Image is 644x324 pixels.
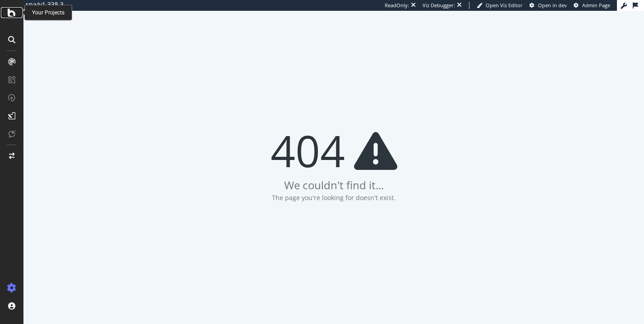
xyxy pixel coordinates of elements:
[574,2,610,9] a: Admin Page
[385,2,409,9] div: ReadOnly:
[529,2,567,9] a: Open in dev
[477,2,523,9] a: Open Viz Editor
[538,2,567,9] span: Open in dev
[32,9,64,17] div: Your Projects
[582,2,610,9] span: Admin Page
[423,2,455,9] div: Viz Debugger:
[271,128,397,173] div: 404
[486,2,523,9] span: Open Viz Editor
[272,193,396,202] div: The page you're looking for doesn't exist.
[284,178,384,193] div: We couldn't find it...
